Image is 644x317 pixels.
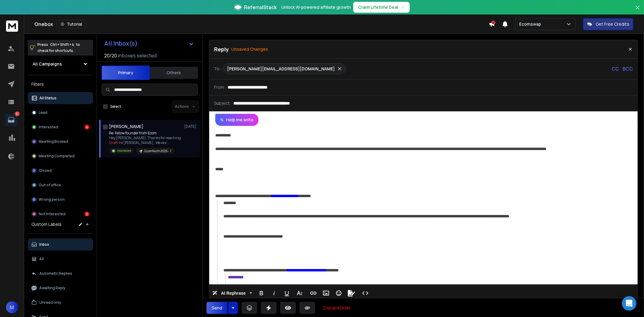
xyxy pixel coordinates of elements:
[184,124,198,129] p: [DATE]
[294,287,305,299] button: More Text
[353,2,410,13] button: Claim Lifetime Deal→
[346,287,357,299] button: Signature
[109,131,181,136] p: Re: Fellow founder from Ecom
[28,80,93,88] h3: Filters
[256,287,267,299] button: Bold (Ctrl+B)
[612,65,619,72] p: CC
[214,45,229,53] p: Reply
[31,221,62,227] h3: Custom Labels
[34,20,489,28] div: Onebox
[28,121,93,133] button: Interested4
[319,302,355,314] button: Discard Draft
[28,282,93,294] button: Awaiting Reply
[118,52,157,59] h3: Inboxes selected
[39,197,65,202] p: Wrong person
[308,287,319,299] button: Insert Link (Ctrl+K)
[28,239,93,251] button: Inbox
[39,110,47,115] p: Lead
[623,65,633,72] p: BCC
[110,104,121,109] label: Select
[109,136,181,140] p: Hey [PERSON_NAME], Thanks for reaching
[281,4,351,10] p: Unlock AI-powered affiliate growth
[28,194,93,206] button: Wrong person
[622,296,636,311] div: Open Intercom Messenger
[231,46,268,52] p: Unsaved Changes
[39,286,66,290] p: Awaiting Reply
[39,183,61,187] p: Out of office
[207,302,228,314] button: Send
[28,253,93,265] button: All
[28,150,93,162] button: Meeting Completed
[39,300,61,305] p: Unread only
[85,212,89,216] div: 2
[104,40,138,46] h1: All Inbox(s)
[220,291,247,296] span: AI Rephrase
[28,208,93,220] button: Not Interested2
[519,21,543,27] p: Ecomswap
[119,140,169,145] span: Hi [PERSON_NAME], We wor ...
[39,154,75,158] p: Meeting Completed
[5,114,17,126] a: 6
[268,287,280,299] button: Italic (Ctrl+I)
[360,287,371,299] button: Code View
[39,96,56,101] p: All Status
[104,52,117,59] span: 20 / 20
[214,100,231,106] p: Subject:
[211,287,253,299] button: AI Rephrase
[37,42,80,54] p: Press to check for shortcuts.
[39,257,44,261] p: All
[117,149,131,153] p: Interested
[15,111,20,116] p: 6
[333,287,344,299] button: Emoticons
[33,61,62,67] h1: All Campaigns
[6,301,18,313] button: M
[109,123,143,130] h1: [PERSON_NAME]
[281,287,293,299] button: Underline (Ctrl+U)
[28,267,93,280] button: Automatic Replies
[214,66,221,72] p: To:
[57,20,86,28] button: Tutorial
[39,168,52,173] p: Closed
[39,271,72,276] p: Automatic Replies
[28,165,93,177] button: Closed
[101,66,150,80] button: Primary
[28,296,93,309] button: Unread only
[39,139,68,144] p: Meeting Booked
[214,84,225,90] p: From:
[244,4,277,11] span: ReferralStack
[596,21,629,27] p: Get Free Credits
[39,125,58,130] p: Interested
[99,37,199,50] button: All Inbox(s)
[28,136,93,148] button: Meeting Booked
[109,140,119,145] span: Draft:
[583,18,633,30] button: Get Free Credits
[320,287,332,299] button: Insert Image (Ctrl+P)
[39,242,49,247] p: Inbox
[215,114,258,126] button: Help me write
[28,107,93,119] button: Lead
[28,58,93,70] button: All Campaigns
[144,149,171,153] p: EcomNorth 2025 - 1
[85,125,89,130] div: 4
[227,66,335,72] p: [PERSON_NAME][EMAIL_ADDRESS][DOMAIN_NAME]
[401,4,405,10] span: →
[28,92,93,104] button: All Status
[39,212,66,216] p: Not Interested
[634,4,642,18] button: Close banner
[28,179,93,191] button: Out of office
[49,41,75,48] span: Ctrl + Shift + k
[150,66,198,79] button: Others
